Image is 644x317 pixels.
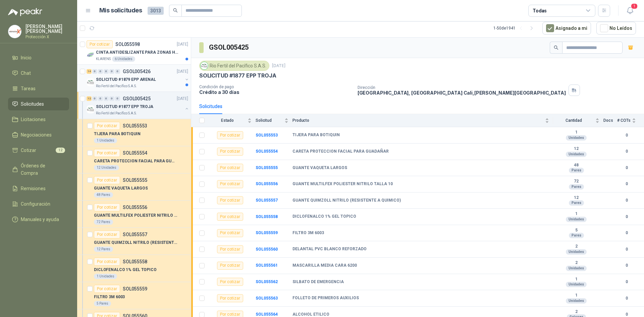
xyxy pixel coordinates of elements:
[92,69,97,74] div: 0
[173,8,178,13] span: search
[8,8,42,16] img: Logo peakr
[217,164,243,172] div: Por cotizar
[94,285,120,293] div: Por cotizar
[8,144,69,157] a: Cotizar12
[292,296,359,301] b: FOLLETO DE PRIMEROS AUXILIOS
[123,96,151,101] p: GSOL005425
[256,247,278,252] a: SOL055560
[8,159,69,179] a: Órdenes de Compra
[8,113,69,126] a: Licitaciones
[256,279,278,284] a: SOL055562
[617,165,636,171] b: 0
[96,104,153,110] p: SOLICITUD #1877 EPP TROJA
[292,118,544,123] span: Producto
[493,23,537,34] div: 1 - 50 de 1941
[596,22,636,35] button: No Leídos
[569,233,584,238] div: Pares
[256,214,278,219] a: SOL055558
[94,165,119,170] div: 12 Unidades
[94,122,120,130] div: Por cotizar
[617,279,636,285] b: 0
[256,149,278,154] a: SOL055554
[217,294,243,302] div: Por cotizar
[617,114,644,127] th: # COTs
[209,118,246,123] span: Estado
[94,267,157,273] p: DICLOFENALCO 1% GEL TOPICO
[87,96,92,101] div: 12
[553,114,603,127] th: Cantidad
[569,200,584,206] div: Pares
[94,131,141,137] p: TIJERA PARA BOTIQUIN
[56,148,65,153] span: 12
[566,298,587,304] div: Unidades
[217,213,243,221] div: Por cotizar
[199,85,352,89] p: Condición de pago
[21,216,59,223] span: Manuales y ayuda
[8,213,69,226] a: Manuales y ayuda
[99,6,142,15] h1: Mis solicitudes
[209,42,250,53] h3: GSOL005425
[199,89,352,95] p: Crédito a 30 días
[553,260,599,266] b: 2
[94,203,120,211] div: Por cotizar
[148,7,164,15] span: 3013
[553,130,599,135] b: 1
[617,295,636,302] b: 0
[77,38,191,65] a: Por cotizarSOL055598[DATE] Company LogoCINTA ANTIDESLIZANTE PARA ZONAS HUMEDASKLARENS6 Unidades
[617,214,636,220] b: 0
[77,255,191,282] a: Por cotizarSOL055558DICLOFENALCO 1% GEL TOPICO1 Unidades
[104,96,109,101] div: 0
[292,247,367,252] b: DELANTAL PVC BLANCO REFORZADO
[8,67,69,80] a: Chat
[94,219,113,225] div: 72 Pares
[566,217,587,222] div: Unidades
[94,230,120,239] div: Por cotizar
[94,294,125,300] p: FILTRO 3M 6003
[8,128,69,141] a: Negociaciones
[256,198,278,203] b: SOL055557
[21,69,31,77] span: Chat
[21,54,32,61] span: Inicio
[21,185,46,192] span: Remisiones
[292,279,344,285] b: SILBATO DE EMERGENCIA
[553,118,594,123] span: Cantidad
[256,118,283,123] span: Solicitud
[87,69,92,74] div: 14
[25,24,69,34] p: [PERSON_NAME] [PERSON_NAME]
[21,200,50,208] span: Configuración
[115,42,140,47] p: SOL055598
[358,85,566,90] p: Dirección
[87,40,113,48] div: Por cotizar
[123,232,147,237] p: SOL055557
[292,133,340,138] b: TIJERA PARA BOTIQUIN
[533,7,547,14] div: Todas
[566,135,587,141] div: Unidades
[94,274,117,279] div: 1 Unidades
[542,22,591,35] button: Asignado a mi
[177,41,188,48] p: [DATE]
[256,296,278,301] b: SOL055563
[624,5,636,17] button: 1
[256,312,278,317] a: SOL055564
[617,181,636,187] b: 0
[272,63,285,69] p: [DATE]
[569,184,584,190] div: Pares
[217,196,243,204] div: Por cotizar
[553,163,599,168] b: 48
[94,240,177,246] p: GUANTE QUIMZOLL NITRILO (RESISTENTE A QUIMICO)
[292,114,553,127] th: Producto
[87,105,95,113] img: Company Logo
[77,146,191,173] a: Por cotizarSOL055554CARETA PROTECCION FACIAL PARA GUADAÑAR12 Unidades
[256,165,278,170] a: SOL055555
[94,247,113,252] div: 12 Pares
[177,96,188,102] p: [DATE]
[96,76,156,83] p: SOLICITUD #1879 EPP ARENAL
[256,114,292,127] th: Solicitud
[617,148,636,155] b: 0
[115,69,120,74] div: 0
[98,69,103,74] div: 0
[256,133,278,138] a: SOL055553
[123,69,151,74] p: GSOL005426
